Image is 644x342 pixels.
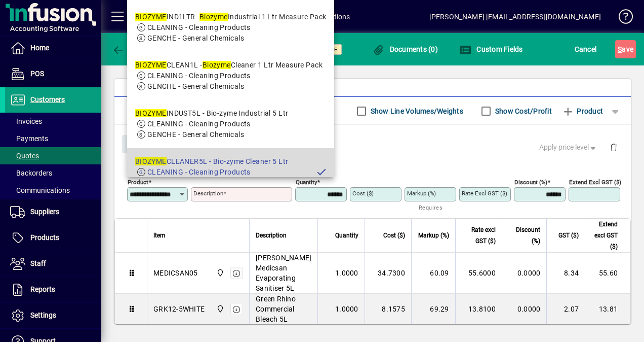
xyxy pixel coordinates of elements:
[335,268,358,278] span: 1.0000
[193,190,223,197] mat-label: Description
[411,253,455,294] td: 60.09
[256,253,311,293] span: [PERSON_NAME] Medicsan Evaporating Sanitiser 5L
[618,41,633,57] span: ave
[5,182,101,199] a: Communications
[508,224,540,247] span: Discount (%)
[296,179,317,186] mat-label: Quantity
[569,179,621,186] mat-label: Extend excl GST ($)
[585,294,630,325] td: 13.81
[419,201,448,223] mat-hint: Requires cost
[601,143,626,152] app-page-header-button: Delete
[122,135,156,153] button: Close
[119,139,159,148] app-page-header-button: Close
[5,303,101,328] a: Settings
[132,79,176,92] span: Central
[283,103,335,119] span: Product History
[411,294,455,325] td: 69.29
[10,117,42,125] span: Invoices
[618,45,622,53] span: S
[153,304,205,314] div: GRK12-5WHITE
[5,113,101,130] a: Invoices
[459,45,523,53] span: Custom Fields
[558,230,579,241] span: GST ($)
[167,8,199,26] button: Profile
[149,80,172,91] span: Central
[114,125,631,162] div: Product
[5,61,101,87] a: POS
[502,253,546,294] td: 0.0000
[462,304,496,314] div: 13.8100
[134,8,167,26] button: Add
[30,208,59,216] span: Suppliers
[128,179,148,186] mat-label: Product
[615,40,636,58] button: Save
[199,9,350,25] div: Hawkes Bay Packaging and Cleaning Solutions
[539,142,598,153] span: Apply price level
[316,46,338,53] span: Active
[5,130,101,147] a: Payments
[611,2,631,35] a: Knowledge Base
[5,251,101,277] a: Staff
[585,253,630,294] td: 55.60
[462,190,507,197] mat-label: Rate excl GST ($)
[514,179,547,186] mat-label: Discount (%)
[256,230,287,241] span: Description
[30,285,55,293] span: Reports
[601,135,626,159] button: Delete
[109,40,148,58] button: Back
[153,268,198,278] div: MEDICSAN05
[30,70,44,78] span: POS
[5,199,101,225] a: Suppliers
[5,277,101,302] a: Reports
[546,253,585,294] td: 8.34
[383,230,405,241] span: Cost ($)
[418,230,449,241] span: Markup (%)
[279,102,339,120] button: Product History
[276,42,300,58] div: #1378
[30,311,56,319] span: Settings
[457,40,526,58] button: Custom Fields
[10,186,70,194] span: Communications
[535,139,602,157] button: Apply price level
[365,294,411,325] td: 8.1575
[214,267,225,279] span: Central
[10,134,48,143] span: Payments
[591,219,618,252] span: Extend excl GST ($)
[546,294,585,325] td: 2.07
[335,304,358,314] span: 1.0000
[256,294,311,324] span: Green Rhino Commercial Bleach 5L
[165,41,256,57] div: Customer Quote
[30,233,59,242] span: Products
[30,95,65,104] span: Customers
[493,106,552,116] label: Show Cost/Profit
[572,40,599,58] button: Cancel
[5,147,101,164] a: Quotes
[5,164,101,182] a: Backorders
[369,106,463,116] label: Show Line Volumes/Weights
[101,40,157,58] app-page-header-button: Back
[214,303,225,315] span: Central
[10,152,39,160] span: Quotes
[575,41,597,57] span: Cancel
[5,36,101,61] a: Home
[370,40,440,58] button: Documents (0)
[5,225,101,251] a: Products
[429,9,601,25] div: [PERSON_NAME] [EMAIL_ADDRESS][DOMAIN_NAME]
[335,230,358,241] span: Quantity
[112,45,146,53] span: Back
[126,136,152,153] span: Close
[30,44,49,52] span: Home
[462,268,496,278] div: 55.6000
[30,259,46,267] span: Staff
[10,169,52,177] span: Backorders
[407,190,436,197] mat-label: Markup (%)
[502,294,546,325] td: 0.0000
[153,230,166,241] span: Item
[372,45,438,53] span: Documents (0)
[352,190,374,197] mat-label: Cost ($)
[365,253,411,294] td: 34.7300
[462,224,496,247] span: Rate excl GST ($)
